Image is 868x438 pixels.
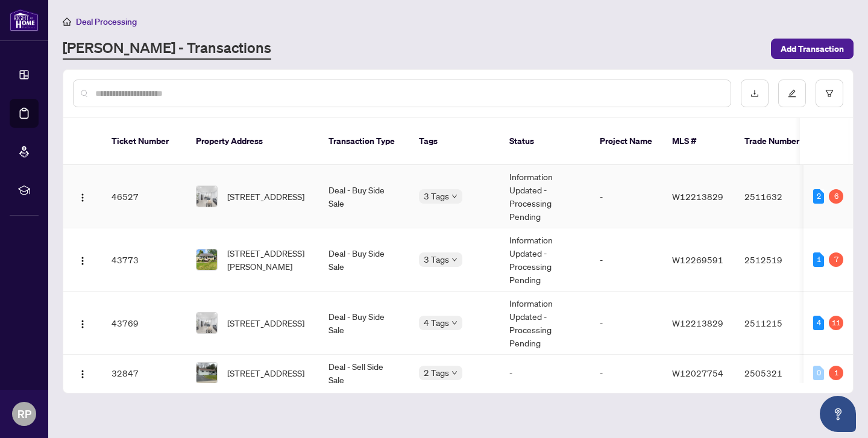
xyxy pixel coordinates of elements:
[451,320,458,326] span: down
[672,191,723,202] span: W12213829
[590,292,662,355] td: -
[197,313,217,333] img: thumbnail-img
[227,366,304,380] span: [STREET_ADDRESS]
[102,292,186,355] td: 43769
[102,355,186,392] td: 32847
[227,246,309,273] span: [STREET_ADDRESS][PERSON_NAME]
[820,396,856,432] button: Open asap
[451,370,458,376] span: down
[424,366,449,380] span: 2 Tags
[672,368,723,378] span: W12027754
[227,316,304,330] span: [STREET_ADDRESS]
[319,228,409,292] td: Deal - Buy Side Sale
[735,292,819,355] td: 2511215
[197,363,217,383] img: thumbnail-img
[825,89,834,98] span: filter
[102,228,186,292] td: 43773
[590,355,662,392] td: -
[102,165,186,228] td: 46527
[500,292,590,355] td: Information Updated - Processing Pending
[662,118,735,165] th: MLS #
[197,249,217,270] img: thumbnail-img
[735,355,819,392] td: 2505321
[63,17,71,26] span: home
[735,118,819,165] th: Trade Number
[771,39,854,59] button: Add Transaction
[829,252,843,267] div: 7
[500,228,590,292] td: Information Updated - Processing Pending
[735,165,819,228] td: 2511632
[319,355,409,392] td: Deal - Sell Side Sale
[750,89,759,98] span: download
[409,118,500,165] th: Tags
[500,118,590,165] th: Status
[829,189,843,204] div: 6
[319,165,409,228] td: Deal - Buy Side Sale
[778,80,806,107] button: edit
[829,316,843,330] div: 11
[829,366,843,380] div: 1
[672,318,723,328] span: W12213829
[813,252,824,267] div: 1
[424,252,449,266] span: 3 Tags
[197,186,217,207] img: thumbnail-img
[788,89,796,98] span: edit
[590,118,662,165] th: Project Name
[102,118,186,165] th: Ticket Number
[73,250,92,269] button: Logo
[813,189,824,204] div: 2
[451,193,458,199] span: down
[451,257,458,263] span: down
[319,292,409,355] td: Deal - Buy Side Sale
[78,193,87,202] img: Logo
[590,228,662,292] td: -
[10,9,39,31] img: logo
[78,256,87,266] img: Logo
[735,228,819,292] td: 2512519
[78,319,87,329] img: Logo
[186,118,319,165] th: Property Address
[424,316,449,330] span: 4 Tags
[672,254,723,265] span: W12269591
[17,405,31,422] span: RP
[816,80,843,107] button: filter
[424,189,449,203] span: 3 Tags
[500,355,590,392] td: -
[76,16,137,27] span: Deal Processing
[73,187,92,206] button: Logo
[73,363,92,383] button: Logo
[590,165,662,228] td: -
[227,190,304,203] span: [STREET_ADDRESS]
[813,366,824,380] div: 0
[813,316,824,330] div: 4
[741,80,769,107] button: download
[781,39,844,58] span: Add Transaction
[500,165,590,228] td: Information Updated - Processing Pending
[319,118,409,165] th: Transaction Type
[63,38,271,60] a: [PERSON_NAME] - Transactions
[78,369,87,379] img: Logo
[73,313,92,333] button: Logo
